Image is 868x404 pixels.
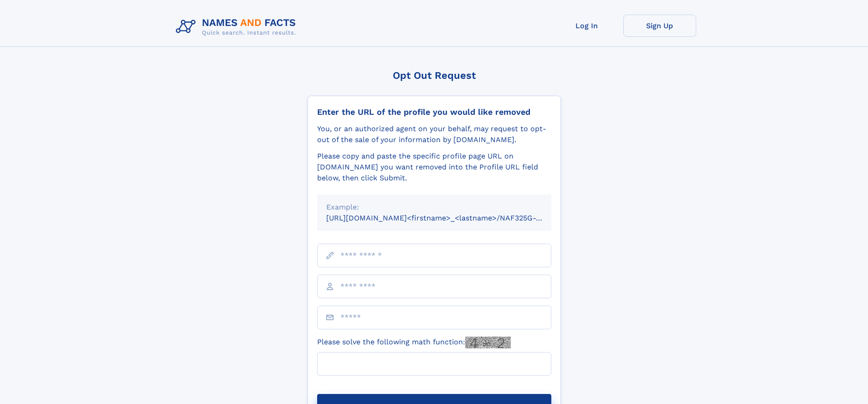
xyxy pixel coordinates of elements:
[317,151,551,184] div: Please copy and paste the specific profile page URL on [DOMAIN_NAME] you want removed into the Pr...
[326,214,569,222] small: [URL][DOMAIN_NAME]<firstname>_<lastname>/NAF325G-xxxxxxxx
[623,15,696,37] a: Sign Up
[172,15,303,39] img: Logo Names and Facts
[317,107,551,117] div: Enter the URL of the profile you would like removed
[326,202,542,213] div: Example:
[317,337,511,348] label: Please solve the following math function:
[550,15,623,37] a: Log In
[308,70,561,81] div: Opt Out Request
[317,123,551,145] div: You, or an authorized agent on your behalf, may request to opt-out of the sale of your informatio...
